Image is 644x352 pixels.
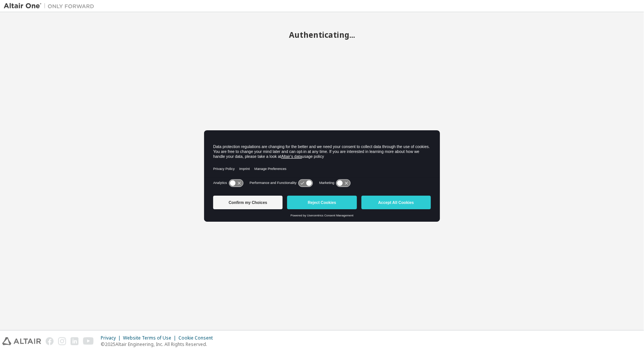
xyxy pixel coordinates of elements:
[101,341,217,347] p: © 2025 Altair Engineering, Inc. All Rights Reserved.
[178,335,217,341] div: Cookie Consent
[58,337,66,345] img: instagram.svg
[46,337,54,345] img: facebook.svg
[123,335,178,341] div: Website Terms of Use
[71,337,78,345] img: linkedin.svg
[4,30,640,40] h2: Authenticating...
[4,2,98,10] img: Altair One
[101,335,123,341] div: Privacy
[2,337,41,345] img: altair_logo.svg
[83,337,94,345] img: youtube.svg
